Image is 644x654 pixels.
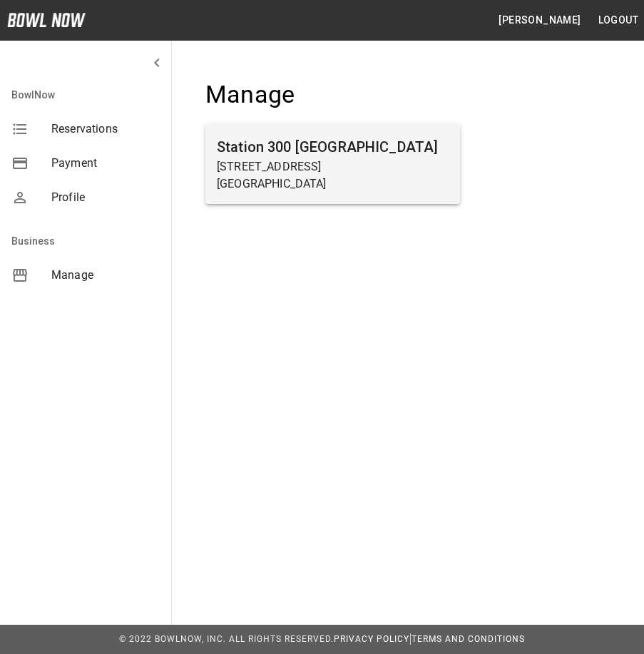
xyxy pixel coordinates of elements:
[217,175,449,193] p: [GEOGRAPHIC_DATA]
[51,121,160,138] span: Reservations
[217,136,449,158] h6: Station 300 [GEOGRAPHIC_DATA]
[493,7,586,34] button: [PERSON_NAME]
[7,13,86,27] img: logo
[217,158,449,175] p: [STREET_ADDRESS]
[51,155,160,172] span: Payment
[205,80,460,110] h4: Manage
[593,7,644,34] button: Logout
[119,634,334,644] span: © 2022 BowlNow, Inc. All Rights Reserved.
[51,267,160,284] span: Manage
[334,634,409,644] a: Privacy Policy
[412,634,525,644] a: Terms and Conditions
[51,189,160,206] span: Profile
